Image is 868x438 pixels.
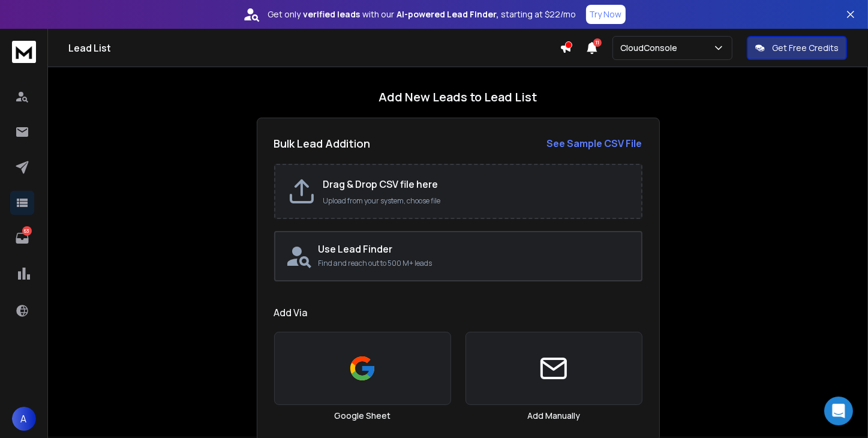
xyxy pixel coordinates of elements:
h2: Drag & Drop CSV file here [323,177,629,191]
p: Get Free Credits [772,42,839,54]
h1: Lead List [68,41,560,55]
button: Try Now [586,5,626,24]
h3: Add Manually [527,410,580,422]
button: A [12,407,36,431]
button: Get Free Credits [747,36,847,60]
img: logo [12,41,36,63]
a: See Sample CSV File [547,136,642,151]
p: Upload from your system, choose file [323,196,629,206]
h2: Use Lead Finder [319,242,632,256]
p: Find and reach out to 500 M+ leads [319,259,632,268]
p: Get only with our starting at $22/mo [268,8,576,20]
strong: verified leads [304,8,361,20]
strong: See Sample CSV File [547,137,642,150]
h1: Add Via [274,305,642,320]
strong: AI-powered Lead Finder, [397,8,499,20]
p: 63 [22,226,32,236]
h3: Google Sheet [334,410,391,422]
h1: Add New Leads to Lead List [379,89,537,106]
h2: Bulk Lead Addition [274,135,371,152]
span: 11 [593,38,602,47]
p: Try Now [590,8,622,20]
div: Open Intercom Messenger [824,397,853,425]
p: CloudConsole [620,42,682,54]
a: 63 [10,226,34,250]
